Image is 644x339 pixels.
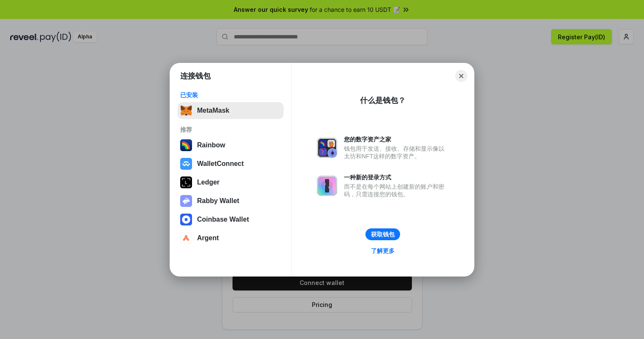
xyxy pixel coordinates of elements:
button: 获取钱包 [365,228,400,240]
button: MetaMask [178,102,284,119]
div: 您的数字资产之家 [344,136,449,143]
button: Argent [178,230,284,247]
button: Coinbase Wallet [178,211,284,228]
img: svg+xml,%3Csvg%20width%3D%2228%22%20height%3D%2228%22%20viewBox%3D%220%200%2028%2028%22%20fill%3D... [180,214,192,225]
a: 了解更多 [366,245,400,256]
div: 已安装 [180,91,281,99]
div: Coinbase Wallet [197,216,249,223]
div: 钱包用于发送、接收、存储和显示像以太坊和NFT这样的数字资产。 [344,145,449,160]
button: Rainbow [178,137,284,154]
div: 一种新的登录方式 [344,174,449,181]
div: 获取钱包 [371,231,395,238]
h1: 连接钱包 [180,71,211,81]
button: Ledger [178,174,284,191]
div: Rainbow [197,141,225,149]
img: svg+xml,%3Csvg%20width%3D%2228%22%20height%3D%2228%22%20viewBox%3D%220%200%2028%2028%22%20fill%3D... [180,158,192,170]
div: 推荐 [180,126,281,133]
img: svg+xml,%3Csvg%20xmlns%3D%22http%3A%2F%2Fwww.w3.org%2F2000%2Fsvg%22%20width%3D%2228%22%20height%3... [180,176,192,188]
div: MetaMask [197,107,229,114]
button: WalletConnect [178,155,284,172]
div: 了解更多 [371,247,395,255]
div: Rabby Wallet [197,197,239,205]
div: WalletConnect [197,160,244,168]
img: svg+xml,%3Csvg%20xmlns%3D%22http%3A%2F%2Fwww.w3.org%2F2000%2Fsvg%22%20fill%3D%22none%22%20viewBox... [317,138,337,158]
img: svg+xml,%3Csvg%20xmlns%3D%22http%3A%2F%2Fwww.w3.org%2F2000%2Fsvg%22%20fill%3D%22none%22%20viewBox... [317,176,337,196]
div: 而不是在每个网站上创建新的账户和密码，只需连接您的钱包。 [344,183,449,198]
img: svg+xml,%3Csvg%20fill%3D%22none%22%20height%3D%2233%22%20viewBox%3D%220%200%2035%2033%22%20width%... [180,105,192,117]
div: Argent [197,234,219,242]
button: Close [455,70,467,82]
img: svg+xml,%3Csvg%20width%3D%22120%22%20height%3D%22120%22%20viewBox%3D%220%200%20120%20120%22%20fil... [180,139,192,151]
img: svg+xml,%3Csvg%20width%3D%2228%22%20height%3D%2228%22%20viewBox%3D%220%200%2028%2028%22%20fill%3D... [180,232,192,244]
button: Rabby Wallet [178,193,284,209]
div: 什么是钱包？ [360,95,406,106]
div: Ledger [197,179,219,186]
img: svg+xml,%3Csvg%20xmlns%3D%22http%3A%2F%2Fwww.w3.org%2F2000%2Fsvg%22%20fill%3D%22none%22%20viewBox... [180,195,192,207]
